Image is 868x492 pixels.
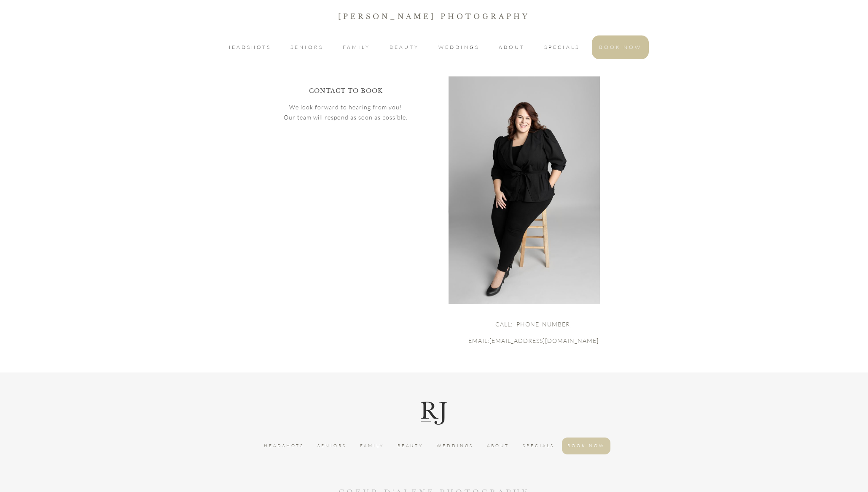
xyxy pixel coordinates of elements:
p: CONTACT TO BOOK [309,86,383,102]
a: BEAUTY [398,442,423,450]
a: FAMILY [343,42,370,52]
a: SENIORS [317,442,347,450]
p: We look forward to hearing from you! [284,102,408,113]
a: FAMILY [360,442,384,450]
span: CALL: [PHONE_NUMBER] [495,321,572,328]
a: ABOUT [499,42,525,52]
a: ABOUT [487,442,509,450]
a: WEDDINGS [438,42,479,52]
a: HEADSHOTS [226,42,271,52]
span: [EMAIL_ADDRESS][DOMAIN_NAME] [489,337,599,344]
p: [PERSON_NAME] Photography [0,11,868,22]
a: WEDDINGS [437,442,473,450]
img: RJP67434 [449,76,600,304]
a: HEADSHOTS [264,442,304,450]
a: BEAUTY [390,42,419,52]
a: SPECIALS [523,442,554,450]
a: SENIORS [290,42,323,52]
a: BOOK NOW [599,42,642,52]
span: EMAIL: [468,337,489,344]
p: Our team will respond as soon as possible. [284,112,408,123]
a: SPECIALS [544,42,580,52]
a: BOOK NOW [567,442,605,450]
